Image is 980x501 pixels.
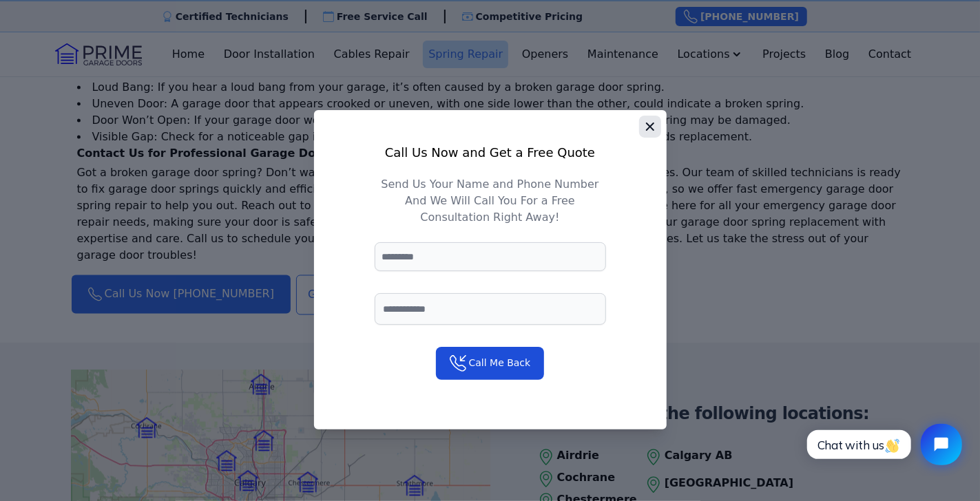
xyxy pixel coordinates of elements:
h3: Call Us Now and Get a Free Quote [375,143,606,162]
p: Send Us Your Name and Phone Number And We Will Call You For a Free Consultation Right Away! [375,176,606,226]
button: Call Me Back [436,347,545,380]
iframe: Tidio Chat [792,412,974,477]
